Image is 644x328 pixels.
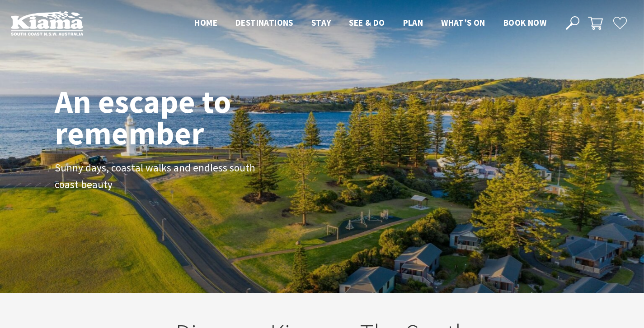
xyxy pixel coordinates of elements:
[11,11,83,36] img: Kiama Logo
[235,17,293,28] span: Destinations
[403,17,423,28] span: Plan
[194,17,217,28] span: Home
[349,17,385,28] span: See & Do
[311,17,331,28] span: Stay
[55,160,258,193] p: Sunny days, coastal walks and endless south coast beauty
[55,86,303,149] h1: An escape to remember
[503,17,546,28] span: Book now
[441,17,485,28] span: What’s On
[185,16,555,31] nav: Main Menu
